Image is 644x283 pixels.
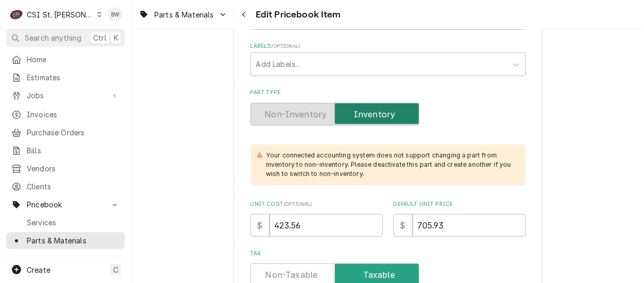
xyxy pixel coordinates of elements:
[6,69,125,86] a: Estimates
[27,163,120,174] span: Vendors
[27,181,120,192] span: Clients
[27,54,120,65] span: Home
[6,160,125,177] a: Vendors
[25,32,81,43] span: Search anything
[6,51,125,68] a: Home
[251,89,526,125] div: Part Type
[6,142,125,159] a: Bills
[27,235,120,246] span: Parts & Materials
[6,29,125,47] button: Search anythingCtrlK
[6,250,125,267] a: Miscellaneous
[253,8,341,22] span: Edit Pricebook Item
[114,32,118,43] span: K
[251,89,526,97] label: Part Type
[113,264,118,275] span: C
[6,214,125,231] a: Services
[6,87,125,104] a: Go to Jobs
[6,124,125,141] a: Purchase Orders
[6,106,125,123] a: Invoices
[251,42,526,76] div: Labels
[27,266,50,274] span: Create
[251,200,383,237] div: Unit Cost
[27,127,120,138] span: Purchase Orders
[93,32,106,43] span: Ctrl
[108,7,122,22] div: Brad Wicks's Avatar
[27,72,120,83] span: Estimates
[283,201,312,207] span: ( optional )
[27,90,104,101] span: Jobs
[108,7,122,22] div: BW
[27,9,94,20] div: CSI St. [PERSON_NAME]
[27,199,104,210] span: Pricebook
[6,196,125,213] a: Go to Pricebook
[27,217,120,228] span: Services
[251,200,383,208] label: Unit Cost
[6,178,125,195] a: Clients
[393,200,526,208] label: Default Unit Price
[27,109,120,120] span: Invoices
[266,151,515,179] div: Your connected accounting system does not support changing a part from inventory to non-inventory...
[251,42,526,50] label: Labels
[271,43,300,49] span: ( optional )
[251,103,526,126] div: Inventory
[27,253,120,264] span: Miscellaneous
[236,6,253,23] button: Navigate back
[135,6,231,23] a: Go to Parts & Materials
[9,7,24,22] div: CSI St. Louis's Avatar
[27,145,120,156] span: Bills
[393,214,413,237] div: $
[251,250,526,258] label: Tax
[6,232,125,249] a: Parts & Materials
[251,214,270,237] div: $
[9,7,24,22] div: C
[393,200,526,237] div: Default Unit Price
[154,9,214,20] span: Parts & Materials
